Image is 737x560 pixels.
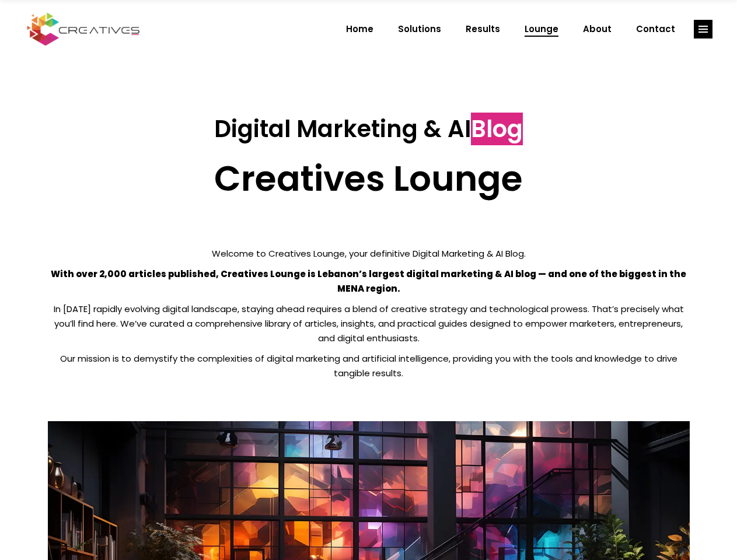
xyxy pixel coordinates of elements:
a: Home [334,14,386,44]
span: Results [466,14,500,44]
p: Welcome to Creatives Lounge, your definitive Digital Marketing & AI Blog. [48,246,690,261]
span: Lounge [525,14,558,44]
h2: Creatives Lounge [48,157,690,199]
a: Solutions [386,14,453,44]
h3: Digital Marketing & AI [48,115,690,143]
a: About [571,14,624,44]
p: Our mission is to demystify the complexities of digital marketing and artificial intelligence, pr... [48,351,690,380]
a: Lounge [512,14,571,44]
span: Home [346,14,373,44]
span: About [583,14,612,44]
a: Results [453,14,512,44]
a: link [694,20,712,38]
span: Solutions [398,14,441,44]
a: Contact [624,14,687,44]
img: Creatives [25,11,142,47]
span: Contact [636,14,675,44]
p: In [DATE] rapidly evolving digital landscape, staying ahead requires a blend of creative strategy... [48,302,690,345]
strong: With over 2,000 articles published, Creatives Lounge is Lebanon’s largest digital marketing & AI ... [51,268,686,295]
span: Blog [471,113,523,145]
